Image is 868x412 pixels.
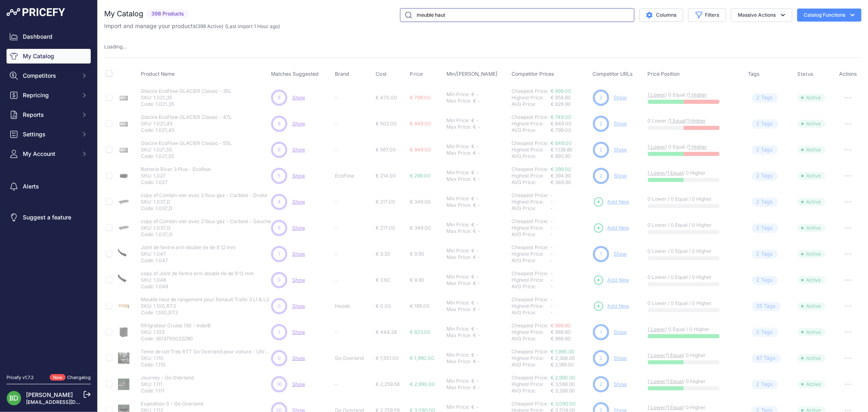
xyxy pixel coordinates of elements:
[7,68,91,83] button: Competitors
[756,146,760,154] span: 2
[512,71,554,77] span: Competitor Prices
[689,144,707,150] a: 1 Higher
[141,179,211,186] p: Code: 1.027
[608,198,630,206] span: Add New
[599,120,602,127] span: 2
[446,176,471,182] div: Max Price:
[7,127,91,142] button: Settings
[141,277,254,283] p: SKU: 1.048
[687,118,706,124] a: 1 Higher
[446,169,470,176] div: Min Price:
[7,49,91,64] a: My Catalog
[798,250,825,258] span: Active
[512,218,548,224] a: Cheapest Price:
[473,202,476,208] div: €
[292,173,305,179] a: Show
[593,196,630,208] a: Add New
[512,199,551,205] div: Highest Price:
[551,101,590,107] div: € 828.90
[512,101,551,107] div: AVG Price:
[839,71,857,77] span: Actions
[141,166,211,173] p: Batterie River 3 Plus - Ecoflow
[476,202,480,208] div: -
[648,274,740,281] p: 0 Lower / 0 Equal / 0 Higher
[667,404,683,410] a: 1 Equal
[688,8,726,22] button: Filters
[292,277,305,283] a: Show
[376,71,389,77] button: Cost
[551,231,553,237] span: -
[376,121,397,127] span: € 502.00
[335,71,349,77] span: Brand
[551,225,553,231] span: -
[225,23,280,29] span: (Last import 1 Hour ago)
[689,92,707,98] a: 1 Higher
[512,153,551,160] div: AVG Price:
[670,118,686,124] a: 1 Equal
[551,114,571,120] a: € 749.00
[376,225,395,231] span: € 217.00
[471,91,474,98] div: €
[608,302,630,310] span: Add New
[474,169,479,176] div: -
[512,147,551,153] div: Highest Price:
[410,71,423,77] span: Price
[141,114,232,121] p: Glacire EcoFlow GLACIER Classic - 47L
[639,9,683,22] button: Columns
[335,121,372,127] p: -
[335,173,372,179] p: EcoFlow
[648,352,666,358] a: 1 Lower
[141,251,236,257] p: SKU: 1.047
[512,94,551,101] div: Highest Price:
[471,274,474,280] div: €
[797,9,861,22] button: Catalog Functions
[551,401,576,407] a: € 3,090.00
[667,170,683,176] a: 1 Equal
[512,88,548,94] a: Cheapest Price:
[648,144,666,150] a: 1 Lower
[292,121,305,127] a: Show
[141,244,236,251] p: Joint de fentre arm double tle de 9 12 mm
[473,98,476,104] div: €
[551,173,571,179] span: € 394.80
[292,251,305,257] a: Show
[648,326,666,332] a: 1 Lower
[798,94,825,102] span: Active
[146,9,189,19] span: 398 Products
[278,250,280,258] span: 1
[410,71,425,77] button: Price
[141,88,232,94] p: Glacire EcoFlow GLACIER Classic - 35L
[798,120,825,128] span: Active
[476,254,480,261] div: -
[141,121,232,127] p: SKU: 1.021_45
[798,71,814,77] span: Status
[446,254,471,261] div: Max Price:
[473,228,476,234] div: €
[593,300,630,312] a: Add New
[551,179,590,186] div: € 346.90
[446,274,470,280] div: Min Price:
[476,124,480,130] div: -
[752,250,778,259] span: Tag
[292,381,305,387] span: Show
[410,251,424,257] span: € 9.90
[770,120,773,128] span: s
[7,29,91,364] nav: Sidebar
[752,197,778,207] span: Tag
[512,322,548,329] a: Cheapest Price:
[446,71,498,77] span: Min/[PERSON_NAME]
[141,199,267,205] p: SKU: 1.037_D
[752,224,778,233] span: Tag
[471,143,474,150] div: €
[278,146,280,153] span: 9
[446,202,471,208] div: Max Price:
[23,130,76,138] span: Settings
[23,150,76,158] span: My Account
[731,8,792,22] button: Massive Actions
[756,94,760,102] span: 2
[614,355,627,361] a: Show
[648,404,666,410] a: 1 Lower
[335,251,372,257] p: -
[752,93,778,103] span: Tag
[335,225,372,231] p: -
